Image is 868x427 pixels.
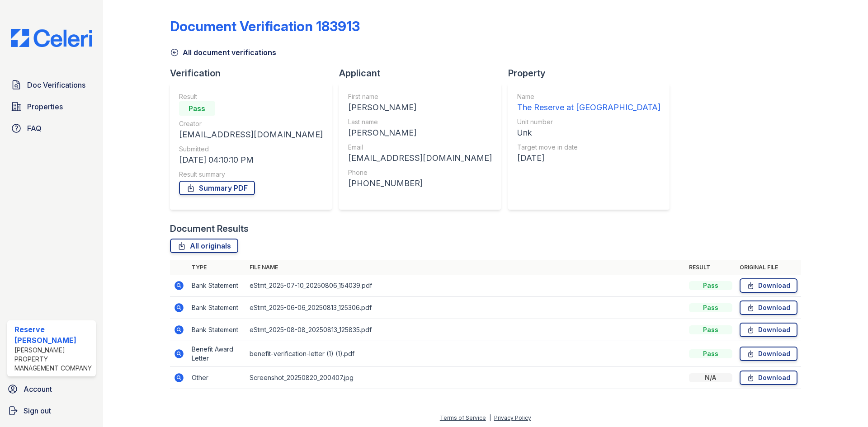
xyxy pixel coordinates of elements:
[170,47,276,58] a: All document verifications
[188,367,246,389] td: Other
[24,384,52,394] span: Account
[27,80,85,90] span: Doc Verifications
[4,402,99,420] a: Sign out
[689,325,732,334] div: Pass
[517,92,660,101] div: Name
[689,373,732,382] div: N/A
[188,260,246,275] th: Type
[246,260,685,275] th: File name
[517,143,660,152] div: Target move in date
[440,414,486,421] a: Terms of Service
[740,278,797,293] a: Download
[348,92,492,101] div: First name
[348,143,492,152] div: Email
[689,349,732,358] div: Pass
[348,127,492,139] div: [PERSON_NAME]
[179,92,323,101] div: Result
[517,117,660,127] div: Unit number
[179,128,323,141] div: [EMAIL_ADDRESS][DOMAIN_NAME]
[246,341,685,367] td: benefit-verification-letter (1) (1).pdf
[246,367,685,389] td: Screenshot_20250820_200407.jpg
[246,319,685,341] td: eStmt_2025-08-08_20250813_125835.pdf
[188,341,246,367] td: Benefit Award Letter
[740,300,797,315] a: Download
[179,181,255,195] a: Summary PDF
[348,168,492,177] div: Phone
[740,323,797,337] a: Download
[508,67,677,80] div: Property
[348,101,492,114] div: [PERSON_NAME]
[348,152,492,164] div: [EMAIL_ADDRESS][DOMAIN_NAME]
[179,145,323,154] div: Submitted
[689,303,732,312] div: Pass
[685,260,736,275] th: Result
[179,119,323,128] div: Creator
[740,371,797,385] a: Download
[170,222,249,235] div: Document Results
[339,67,508,80] div: Applicant
[348,177,492,190] div: [PHONE_NUMBER]
[517,127,660,139] div: Unk
[170,239,238,253] a: All originals
[188,297,246,319] td: Bank Statement
[24,405,51,416] span: Sign out
[489,414,491,421] div: |
[246,275,685,297] td: eStmt_2025-07-10_20250806_154039.pdf
[179,170,323,179] div: Result summary
[689,281,732,290] div: Pass
[170,18,360,34] div: Document Verification 183913
[7,76,96,94] a: Doc Verifications
[188,319,246,341] td: Bank Statement
[14,346,92,373] div: [PERSON_NAME] Property Management Company
[736,260,801,275] th: Original file
[7,98,96,116] a: Properties
[188,275,246,297] td: Bank Statement
[170,67,339,80] div: Verification
[27,101,63,112] span: Properties
[246,297,685,319] td: eStmt_2025-06-06_20250813_125306.pdf
[14,324,92,346] div: Reserve [PERSON_NAME]
[348,117,492,127] div: Last name
[179,101,215,116] div: Pass
[517,152,660,164] div: [DATE]
[517,92,660,114] a: Name The Reserve at [GEOGRAPHIC_DATA]
[4,29,99,47] img: CE_Logo_Blue-a8612792a0a2168367f1c8372b55b34899dd931a85d93a1a3d3e32e68fde9ad4.png
[27,123,42,134] span: FAQ
[740,347,797,361] a: Download
[7,119,96,137] a: FAQ
[494,414,531,421] a: Privacy Policy
[4,380,99,398] a: Account
[179,154,323,166] div: [DATE] 04:10:10 PM
[517,101,660,114] div: The Reserve at [GEOGRAPHIC_DATA]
